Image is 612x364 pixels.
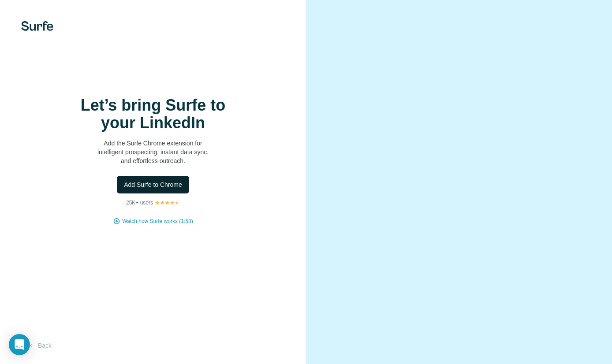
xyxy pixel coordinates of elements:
[124,180,182,189] span: Add Surfe to Chrome
[21,21,53,31] img: Surfe's logo
[155,200,180,205] img: Rating Stars
[9,334,30,355] div: Open Intercom Messenger
[122,217,193,225] button: Watch how Surfe works (1:58)
[21,338,58,353] button: Back
[65,139,241,165] p: Add the Surfe Chrome extension for intelligent prospecting, instant data sync, and effortless out...
[126,199,153,207] p: 25K+ users
[117,176,189,193] button: Add Surfe to Chrome
[65,97,241,132] h1: Let’s bring Surfe to your LinkedIn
